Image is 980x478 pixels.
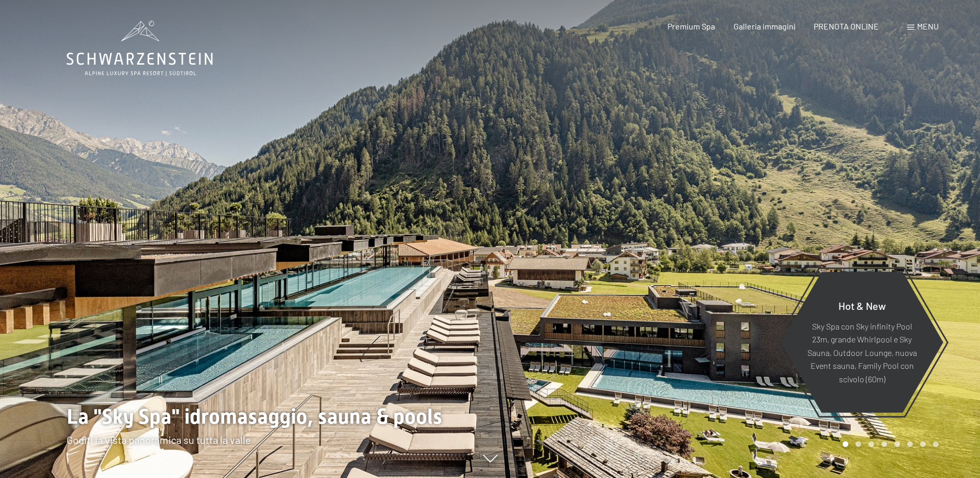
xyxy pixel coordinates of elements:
div: Carousel Page 2 [855,441,861,447]
a: Hot & New Sky Spa con Sky infinity Pool 23m, grande Whirlpool e Sky Sauna, Outdoor Lounge, nuova ... [780,271,944,413]
div: Carousel Page 5 [894,441,900,447]
div: Carousel Page 6 [907,441,913,447]
div: Carousel Page 4 [881,441,887,447]
a: Galleria immagini [734,21,796,31]
p: Sky Spa con Sky infinity Pool 23m, grande Whirlpool e Sky Sauna, Outdoor Lounge, nuova Event saun... [806,319,918,385]
a: Premium Spa [667,21,715,31]
div: Carousel Page 3 [868,441,874,447]
div: Carousel Page 1 (Current Slide) [843,441,848,447]
div: Carousel Page 8 [933,441,939,447]
span: Hot & New [838,299,886,311]
a: PRENOTA ONLINE [814,21,879,31]
div: Carousel Pagination [839,441,939,447]
span: Menu [917,21,939,31]
div: Carousel Page 7 [920,441,926,447]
